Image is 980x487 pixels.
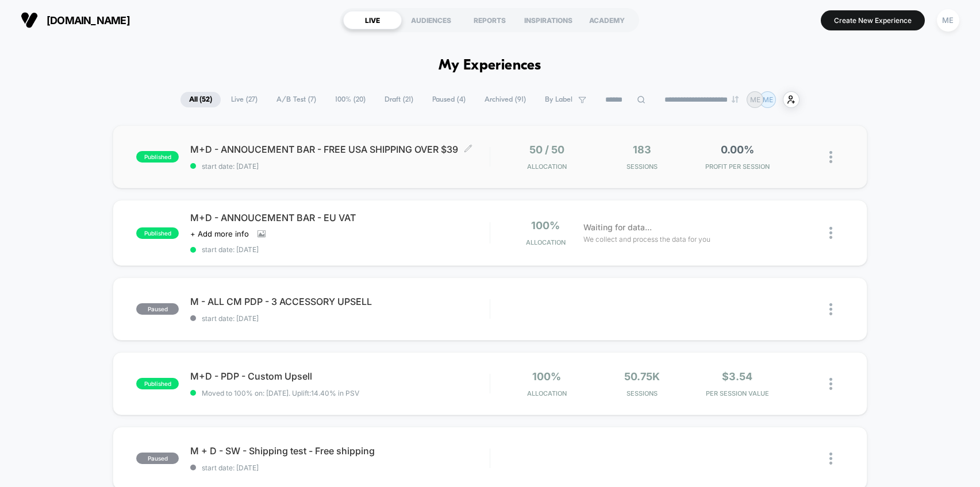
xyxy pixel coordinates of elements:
span: 100% [532,370,561,382]
span: M - ALL CM PDP - 3 ACCESSORY UPSELL [190,296,490,307]
span: Allocation [527,389,567,397]
span: start date: [DATE] [190,162,490,171]
span: Paused ( 4 ) [424,92,474,107]
img: close [829,151,832,163]
span: M+D - PDP - Custom Upsell [190,370,490,382]
img: close [829,227,832,239]
span: published [136,378,179,389]
span: All ( 52 ) [180,92,221,107]
span: Waiting for data... [583,221,652,234]
button: [DOMAIN_NAME] [17,11,133,29]
span: $3.54 [722,370,752,382]
span: published [136,227,179,239]
span: PER SESSION VALUE [693,389,782,397]
span: Moved to 100% on: [DATE] . Uplift: 14.40% in PSV [202,389,359,397]
span: [DOMAIN_NAME] [47,14,130,26]
span: 50 / 50 [529,144,564,156]
span: PROFIT PER SESSION [693,163,782,171]
span: 100% ( 20 ) [326,92,374,107]
span: Allocation [527,163,567,171]
div: ACADEMY [578,11,636,29]
div: ME [937,9,959,32]
span: We collect and process the data for you [583,234,710,245]
img: Visually logo [21,11,38,29]
span: M+D - ANNOUCEMENT BAR - FREE USA SHIPPING OVER $39 [190,144,490,155]
img: close [829,453,832,465]
span: Sessions [597,389,687,397]
span: start date: [DATE] [190,245,490,254]
span: 50.75k [624,370,660,382]
h1: My Experiences [439,57,541,74]
div: INSPIRATIONS [519,11,578,29]
p: ME [763,95,773,104]
img: end [732,96,739,103]
span: Sessions [597,163,687,171]
p: ME [750,95,760,104]
img: close [829,378,832,390]
span: 0.00% [721,144,754,156]
button: Create New Experience [821,10,925,30]
div: AUDIENCES [402,11,460,29]
span: Archived ( 91 ) [476,92,535,107]
button: ME [933,9,963,32]
div: REPORTS [460,11,519,29]
img: close [829,303,832,315]
span: By Label [545,95,572,104]
span: published [136,151,179,163]
div: LIVE [343,11,402,29]
span: Live ( 27 ) [222,92,266,107]
span: paused [136,303,179,315]
span: start date: [DATE] [190,314,490,323]
span: + Add more info [190,229,249,238]
span: A/B Test ( 7 ) [268,92,325,107]
span: paused [136,453,179,464]
span: Draft ( 21 ) [376,92,422,107]
span: 183 [633,144,651,156]
span: Allocation [526,238,566,246]
span: 100% [531,219,560,231]
span: start date: [DATE] [190,463,490,472]
span: M + D - SW - Shipping test - Free shipping [190,445,490,457]
span: M+D - ANNOUCEMENT BAR - EU VAT [190,212,490,223]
